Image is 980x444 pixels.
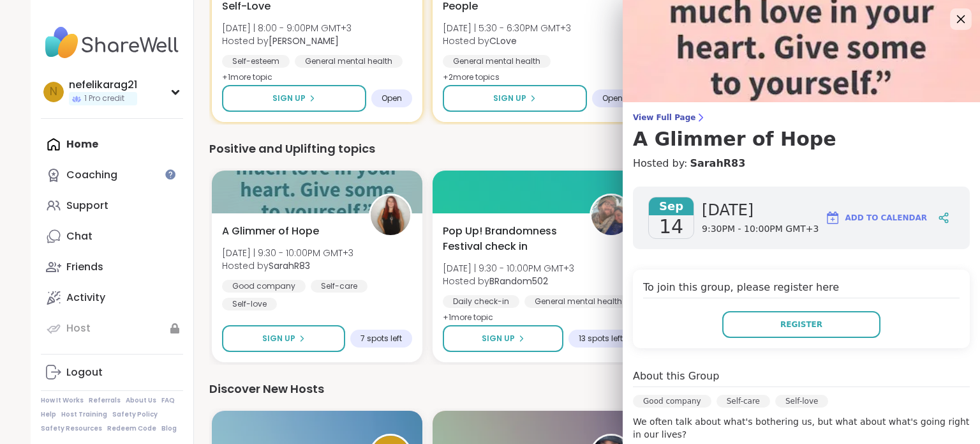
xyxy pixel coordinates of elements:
[41,160,183,190] a: Coaching
[50,84,57,100] span: n
[443,262,574,275] span: [DATE] | 9:30 - 10:00PM GMT+3
[633,112,970,151] a: View Full PageA Glimmer of Hope
[41,396,84,405] a: How It Works
[222,34,352,47] span: Hosted by
[443,224,575,254] span: Pop Up! Brandomness Festival check in
[272,93,306,104] span: Sign Up
[489,275,548,287] b: BRandom502
[41,424,102,433] a: Safety Resources
[633,128,970,151] h3: A Glimmer of Hope
[311,280,367,293] div: Self-care
[643,280,960,298] h4: To join this group, please register here
[41,20,183,65] img: ShareWell Nav Logo
[41,252,183,282] a: Friends
[89,396,121,405] a: Referrals
[161,396,175,405] a: FAQ
[649,197,694,215] span: Sep
[360,333,402,344] span: 7 spots left
[722,311,880,338] button: Register
[443,22,571,34] span: [DATE] | 5:30 - 6:30PM GMT+3
[524,295,632,308] div: General mental health
[780,319,822,330] span: Register
[382,93,402,103] span: Open
[716,395,770,408] div: Self-care
[269,259,310,272] b: SarahR83
[489,34,517,47] b: CLove
[209,380,934,398] div: Discover New Hosts
[269,34,339,47] b: [PERSON_NAME]
[126,396,156,405] a: About Us
[66,199,108,213] div: Support
[222,22,352,34] span: [DATE] | 8:00 - 9:00PM GMT+3
[66,321,91,335] div: Host
[41,313,183,344] a: Host
[222,55,290,68] div: Self-esteem
[443,275,574,287] span: Hosted by
[165,169,175,180] iframe: Spotlight
[579,333,623,344] span: 13 spots left
[222,325,345,352] button: Sign Up
[690,156,745,171] a: SarahR83
[107,424,156,433] a: Redeem Code
[702,200,819,220] span: [DATE]
[69,78,137,92] div: nefelikarag21
[819,203,933,233] button: Add to Calendar
[825,210,840,226] img: ShareWell Logomark
[66,229,93,243] div: Chat
[702,223,819,236] span: 9:30PM - 10:00PM GMT+3
[443,55,551,68] div: General mental health
[371,195,410,235] img: SarahR83
[633,156,970,171] h4: Hosted by:
[41,410,56,419] a: Help
[41,190,183,221] a: Support
[482,333,515,344] span: Sign Up
[443,325,563,352] button: Sign Up
[443,34,571,47] span: Hosted by
[633,395,711,408] div: Good company
[222,85,366,112] button: Sign Up
[209,140,934,158] div: Positive and Uplifting topics
[41,221,183,252] a: Chat
[61,410,107,419] a: Host Training
[66,365,103,379] div: Logout
[222,298,277,310] div: Self-love
[66,291,105,305] div: Activity
[591,195,631,235] img: BRandom502
[222,259,353,272] span: Hosted by
[222,224,319,239] span: A Glimmer of Hope
[659,215,683,238] span: 14
[775,395,828,408] div: Self-love
[161,424,177,433] a: Blog
[84,93,124,104] span: 1 Pro credit
[262,333,295,344] span: Sign Up
[41,282,183,313] a: Activity
[602,93,623,103] span: Open
[443,295,519,308] div: Daily check-in
[443,85,587,112] button: Sign Up
[633,112,970,123] span: View Full Page
[222,247,353,259] span: [DATE] | 9:30 - 10:00PM GMT+3
[41,357,183,388] a: Logout
[845,212,927,224] span: Add to Calendar
[222,280,306,293] div: Good company
[112,410,158,419] a: Safety Policy
[633,369,719,384] h4: About this Group
[66,260,103,274] div: Friends
[493,93,526,104] span: Sign Up
[66,168,117,182] div: Coaching
[295,55,403,68] div: General mental health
